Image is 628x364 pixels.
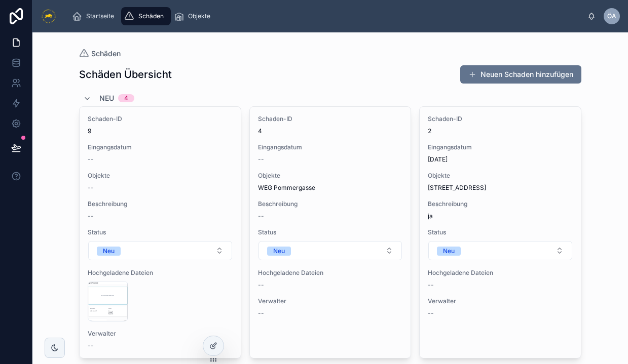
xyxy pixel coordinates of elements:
span: Beschreibung [88,200,233,208]
span: [STREET_ADDRESS] [428,184,573,192]
span: Startseite [86,12,114,20]
span: Verwalter [88,330,233,338]
a: Schaden-ID2Eingangsdatum[DATE]Objekte[STREET_ADDRESS]BeschreibungjaStatusSelect ButtonHochgeladen... [419,106,581,358]
span: -- [428,281,434,289]
button: Neuen Schaden hinzufügen [460,65,581,84]
button: Select Button [88,241,232,260]
span: Hochgeladene Dateien [428,269,573,277]
div: Neu [273,247,285,256]
span: Status [88,228,233,236]
span: Eingangsdatum [88,143,233,151]
span: -- [88,155,94,164]
img: App logo [41,8,57,24]
span: Hochgeladene Dateien [258,269,403,277]
a: Startseite [69,7,121,25]
span: Beschreibung [258,200,403,208]
span: Schäden [91,49,121,59]
span: Status [258,228,403,236]
a: Objekte [171,7,217,25]
span: -- [258,212,264,220]
span: Schäden [138,12,164,20]
span: Schaden-ID [258,115,403,123]
span: Beschreibung [428,200,573,208]
span: Neu [99,93,114,103]
span: -- [258,155,264,164]
span: Eingangsdatum [428,143,573,151]
span: WEG Pommergasse [258,184,403,192]
span: Schaden-ID [428,115,573,123]
span: -- [258,309,264,317]
span: -- [428,309,434,317]
a: Schäden [121,7,171,25]
span: Objekte [258,172,403,180]
span: ÖA [607,12,616,20]
span: 4 [258,127,403,135]
span: Objekte [428,172,573,180]
span: Verwalter [428,297,573,305]
span: Verwalter [258,297,403,305]
span: Objekte [88,172,233,180]
span: -- [258,281,264,289]
h1: Schäden Übersicht [79,67,172,82]
button: Select Button [428,241,572,260]
span: 9 [88,127,233,135]
button: Select Button [258,241,402,260]
span: [DATE] [428,155,573,164]
div: 4 [124,94,128,102]
span: Eingangsdatum [258,143,403,151]
span: -- [88,212,94,220]
span: -- [88,342,94,350]
span: Schaden-ID [88,115,233,123]
div: Neu [443,247,455,256]
div: Neu [103,247,115,256]
span: ja [428,212,573,220]
a: Schaden-ID4Eingangsdatum--ObjekteWEG PommergasseBeschreibung--StatusSelect ButtonHochgeladene Dat... [249,106,412,358]
span: Status [428,228,573,236]
a: Schäden [79,49,121,59]
a: Schaden-ID9Eingangsdatum--Objekte--Beschreibung--StatusSelect ButtonHochgeladene DateienVerwalter-- [79,106,241,358]
span: -- [88,184,94,192]
span: Objekte [188,12,210,20]
span: Hochgeladene Dateien [88,269,233,277]
div: scrollable content [65,5,587,27]
span: 2 [428,127,573,135]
